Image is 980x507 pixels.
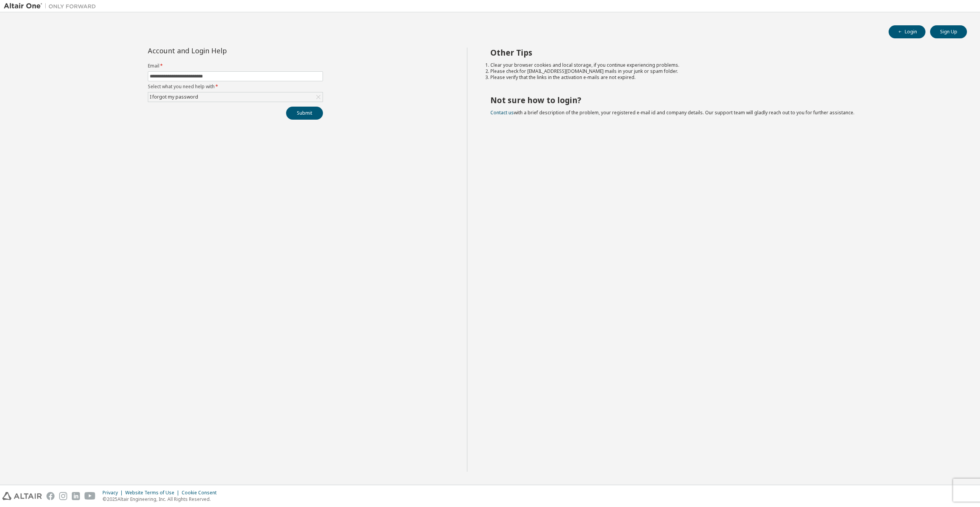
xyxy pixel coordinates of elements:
button: Submit [286,107,323,120]
img: linkedin.svg [72,492,80,500]
div: I forgot my password [148,92,323,102]
div: Privacy [103,490,125,496]
li: Clear your browser cookies and local storage, if you continue experiencing problems. [490,62,954,68]
h2: Other Tips [490,48,954,58]
h2: Not sure how to login? [490,95,954,105]
img: Altair One [4,2,100,10]
img: youtube.svg [84,492,96,500]
p: © 2025 Altair Engineering, Inc. All Rights Reserved. [103,496,221,502]
button: Sign Up [930,25,967,38]
li: Please check for [EMAIL_ADDRESS][DOMAIN_NAME] mails in your junk or spam folder. [490,68,954,74]
div: Cookie Consent [182,490,221,496]
a: Contact us [490,109,514,116]
img: instagram.svg [59,492,67,500]
img: altair_logo.svg [2,492,42,500]
button: Login [889,25,925,38]
div: Account and Login Help [148,48,288,54]
span: with a brief description of the problem, your registered e-mail id and company details. Our suppo... [490,109,854,116]
label: Select what you need help with [148,84,323,90]
div: I forgot my password [149,93,199,101]
li: Please verify that the links in the activation e-mails are not expired. [490,74,954,81]
label: Email [148,63,323,69]
img: facebook.svg [46,492,55,500]
div: Website Terms of Use [125,490,182,496]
